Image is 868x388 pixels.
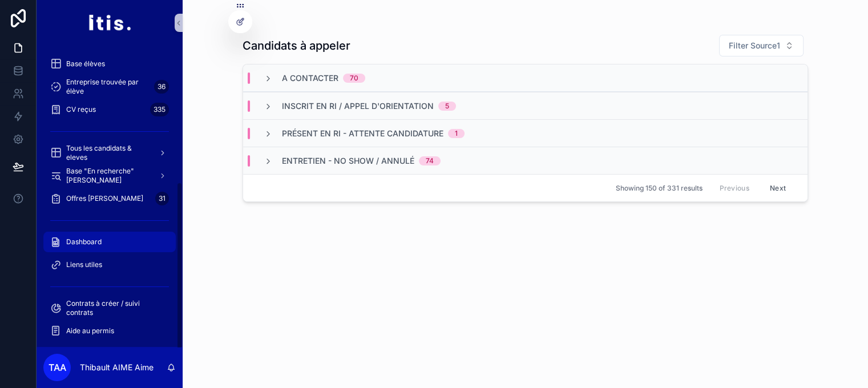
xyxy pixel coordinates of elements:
span: Base "En recherche" [PERSON_NAME] [66,167,150,185]
span: Tous les candidats & eleves [66,144,150,162]
span: Aide au permis [66,326,114,336]
div: 5 [445,102,449,111]
span: Dashboard [66,237,102,246]
span: Entreprise trouvée par élève [66,78,150,96]
a: CV reçus335 [43,99,176,120]
span: Contrats à créer / suivi contrats [66,299,164,317]
button: Select Button [719,35,804,56]
span: Filter Source1 [729,40,780,51]
span: Showing 150 of 331 results [615,184,702,193]
a: Dashboard [43,232,176,252]
a: Liens utiles [43,254,176,275]
div: 31 [155,192,169,205]
img: App logo [88,14,131,32]
h1: Candidats à appeler [243,38,350,54]
a: Base élèves [43,54,176,74]
div: scrollable content [37,46,183,347]
a: Base "En recherche" [PERSON_NAME] [43,165,176,186]
div: 335 [150,103,169,116]
a: Contrats à créer / suivi contrats [43,298,176,318]
span: CV reçus [66,105,96,114]
span: TAA [49,361,66,374]
span: A contacter [282,72,338,84]
a: Entreprise trouvée par élève36 [43,76,176,97]
p: Thibault AIME Aime [80,362,154,373]
a: Aide au permis [43,321,176,341]
span: Entretien - no show / annulé [282,155,414,167]
span: Présent en RI - attente candidature [282,128,443,139]
div: 70 [350,74,358,83]
button: Next [762,179,794,197]
span: Offres [PERSON_NAME] [66,194,143,203]
div: 74 [426,156,434,165]
div: 36 [154,80,169,94]
span: Base élèves [66,59,105,68]
div: 1 [455,129,458,138]
a: Tous les candidats & eleves [43,143,176,163]
span: Inscrit en RI / appel d'orientation [282,100,434,112]
a: Offres [PERSON_NAME]31 [43,188,176,209]
span: Liens utiles [66,260,102,269]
